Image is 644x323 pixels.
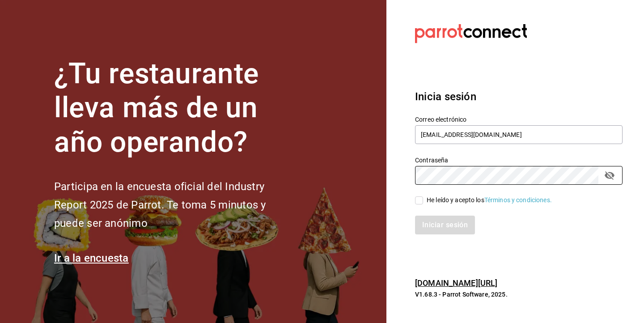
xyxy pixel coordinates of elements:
button: passwordField [602,168,617,183]
label: Contraseña [415,157,623,163]
a: Términos y condiciones. [484,196,552,204]
a: [DOMAIN_NAME][URL] [415,278,497,288]
input: Ingresa tu correo electrónico [415,125,623,144]
a: Ir a la encuesta [54,252,129,264]
label: Correo electrónico [415,116,623,122]
h1: ¿Tu restaurante lleva más de un año operando? [54,57,296,160]
h3: Inicia sesión [415,89,623,105]
div: He leído y acepto los [427,195,552,205]
p: V1.68.3 - Parrot Software, 2025. [415,290,623,299]
h2: Participa en la encuesta oficial del Industry Report 2025 de Parrot. Te toma 5 minutos y puede se... [54,178,296,232]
